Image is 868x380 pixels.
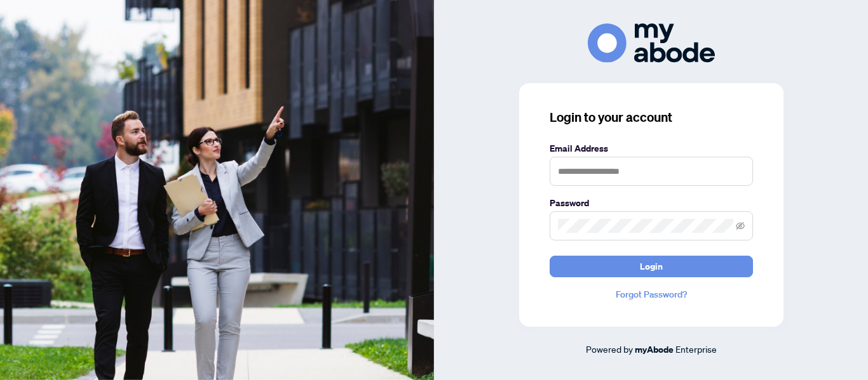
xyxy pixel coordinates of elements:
span: Login [640,256,663,277]
span: eye-invisible [736,221,745,230]
label: Email Address [550,141,753,155]
a: Forgot Password? [550,287,753,301]
label: Password [550,196,753,210]
img: ma-logo [588,23,715,62]
button: Login [550,256,753,277]
span: Enterprise [675,343,717,355]
span: Powered by [586,343,633,355]
h3: Login to your account [550,108,753,126]
a: myAbode [635,343,674,357]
